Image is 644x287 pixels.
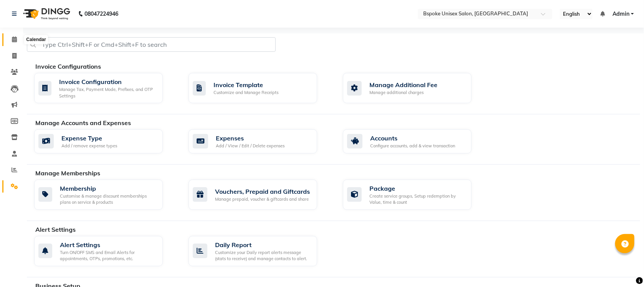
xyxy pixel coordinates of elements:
a: Invoice ConfigurationManage Tax, Payment Mode, Prefixes, and OTP Settings [34,73,177,103]
div: Membership [60,184,157,193]
a: Alert SettingsTurn ON/OFF SMS and Email Alerts for appointments, OTPs, promotions, etc. [34,236,177,266]
div: Invoice Configuration [59,77,157,86]
div: Invoice Template [214,80,278,89]
div: Alert Settings [60,240,157,249]
input: Type Ctrl+Shift+F or Cmd+Shift+F to search [27,37,276,52]
a: Daily ReportCustomize your Daily report alerts message (stats to receive) and manage contacts to ... [189,236,331,266]
div: Customise & manage discount memberships plans on service & products [60,193,157,206]
div: Add / remove expense types [61,143,117,149]
div: Manage additional charges [369,89,437,96]
div: Daily Report [215,240,311,249]
a: AccountsConfigure accounts, add & view transaction [343,129,486,153]
div: Manage Tax, Payment Mode, Prefixes, and OTP Settings [59,86,157,99]
div: Create service groups, Setup redemption by Value, time & count [369,193,465,206]
div: Add / View / Edit / Delete expenses [216,143,285,149]
div: Customize and Manage Receipts [214,89,278,96]
div: Package [369,184,465,193]
a: PackageCreate service groups, Setup redemption by Value, time & count [343,180,486,210]
a: Vouchers, Prepaid and GiftcardsManage prepaid, voucher & giftcards and share [189,180,331,210]
div: Expense Type [61,134,117,143]
div: Customize your Daily report alerts message (stats to receive) and manage contacts to alert. [215,249,311,262]
span: Admin [613,10,629,18]
a: ExpensesAdd / View / Edit / Delete expenses [189,129,331,153]
b: 08047224946 [84,3,118,25]
div: Configure accounts, add & view transaction [370,143,455,149]
div: Turn ON/OFF SMS and Email Alerts for appointments, OTPs, promotions, etc. [60,249,157,262]
div: Vouchers, Prepaid and Giftcards [215,187,310,196]
div: Accounts [370,134,455,143]
div: Calendar [24,35,48,45]
a: Invoice TemplateCustomize and Manage Receipts [189,73,331,103]
a: Manage Additional FeeManage additional charges [343,73,486,103]
div: Expenses [216,134,285,143]
img: logo [20,3,72,25]
div: Manage prepaid, voucher & giftcards and share [215,196,310,203]
a: Expense TypeAdd / remove expense types [34,129,177,153]
a: MembershipCustomise & manage discount memberships plans on service & products [34,180,177,210]
div: Manage Additional Fee [369,80,437,89]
